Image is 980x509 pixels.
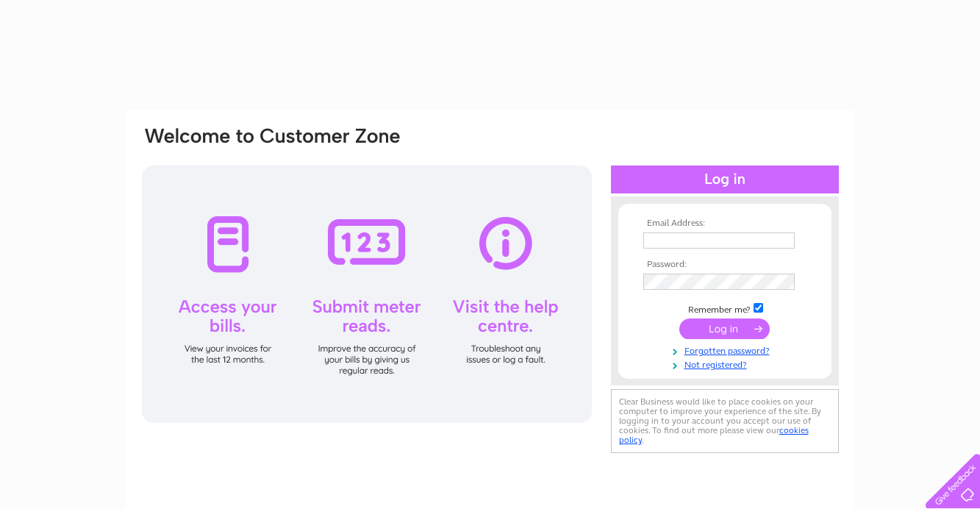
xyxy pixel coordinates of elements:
input: Submit [679,318,770,339]
th: Email Address: [640,218,810,229]
a: Forgotten password? [643,343,810,357]
a: cookies policy [619,425,809,445]
td: Remember me? [640,301,810,316]
div: Clear Business would like to place cookies on your computer to improve your experience of the sit... [611,389,839,453]
a: Not registered? [643,357,810,371]
th: Password: [640,260,810,270]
